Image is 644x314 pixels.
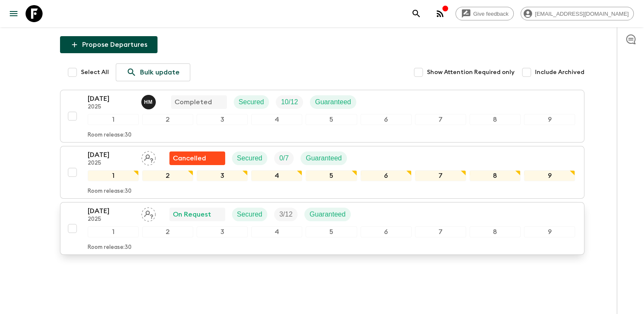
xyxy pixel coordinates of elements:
[88,160,135,167] p: 2025
[524,170,575,181] div: 9
[60,202,584,255] button: [DATE]2025Assign pack leaderOn RequestSecuredTrip FillGuaranteed123456789Room release:30
[237,209,263,220] p: Secured
[306,226,357,237] div: 5
[141,154,156,160] span: Assign pack leader
[197,226,248,237] div: 3
[175,97,212,107] p: Completed
[197,114,248,125] div: 3
[234,95,269,109] div: Secured
[361,226,412,237] div: 6
[173,153,206,163] p: Cancelled
[116,63,190,81] a: Bulk update
[81,68,109,77] span: Select All
[469,11,513,17] span: Give feedback
[427,68,515,77] span: Show Attention Required only
[141,97,157,104] span: Halfani Mbasha
[524,114,575,125] div: 9
[88,94,135,104] p: [DATE]
[251,114,302,125] div: 4
[306,153,342,163] p: Guaranteed
[88,132,132,139] p: Room release: 30
[5,5,22,22] button: menu
[60,90,584,143] button: [DATE]2025Halfani MbashaCompletedSecuredTrip FillGuaranteed123456789Room release:30
[309,209,346,220] p: Guaranteed
[197,170,248,181] div: 3
[232,208,268,221] div: Secured
[415,114,466,125] div: 7
[530,11,633,17] span: [EMAIL_ADDRESS][DOMAIN_NAME]
[169,151,225,165] div: Flash Pack cancellation
[535,68,584,77] span: Include Archived
[408,5,425,22] button: search adventures
[142,114,193,125] div: 2
[276,95,303,109] div: Trip Fill
[279,153,289,163] p: 0 / 7
[315,97,351,107] p: Guaranteed
[88,226,139,237] div: 1
[361,170,412,181] div: 6
[142,170,193,181] div: 2
[469,114,521,125] div: 8
[251,226,302,237] div: 4
[281,97,298,107] p: 10 / 12
[60,146,584,199] button: [DATE]2025Assign pack leaderFlash Pack cancellationSecuredTrip FillGuaranteed123456789Room releas...
[237,153,263,163] p: Secured
[88,216,135,223] p: 2025
[361,114,412,125] div: 6
[524,226,575,237] div: 9
[274,151,294,165] div: Trip Fill
[306,170,357,181] div: 5
[239,97,264,107] p: Secured
[88,104,135,111] p: 2025
[173,209,211,220] p: On Request
[88,150,135,160] p: [DATE]
[140,67,180,77] p: Bulk update
[469,170,521,181] div: 8
[469,226,521,237] div: 8
[142,226,193,237] div: 2
[521,7,634,20] div: [EMAIL_ADDRESS][DOMAIN_NAME]
[455,7,514,20] a: Give feedback
[415,226,466,237] div: 7
[60,36,157,53] button: Propose Departures
[141,210,156,217] span: Assign pack leader
[306,114,357,125] div: 5
[88,114,139,125] div: 1
[279,209,292,220] p: 3 / 12
[88,206,135,216] p: [DATE]
[88,188,132,195] p: Room release: 30
[274,208,298,221] div: Trip Fill
[415,170,466,181] div: 7
[88,170,139,181] div: 1
[232,151,268,165] div: Secured
[251,170,302,181] div: 4
[88,244,132,251] p: Room release: 30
